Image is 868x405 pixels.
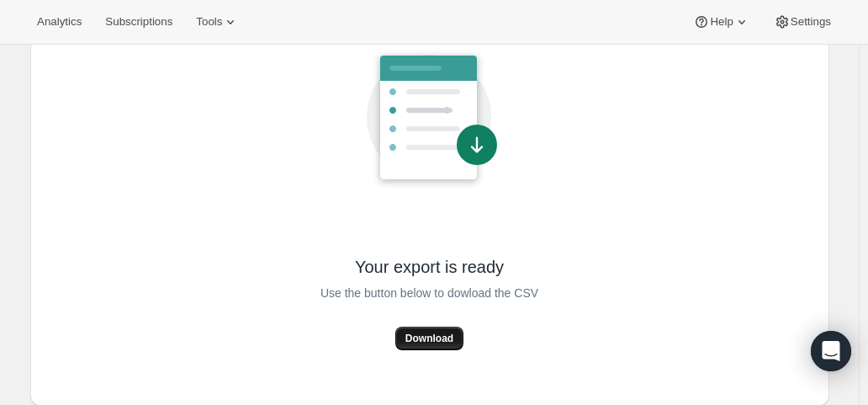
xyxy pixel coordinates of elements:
span: Your export is ready [355,256,504,278]
span: Settings [791,15,831,29]
span: Analytics [37,15,82,29]
button: Subscriptions [95,10,183,34]
span: Use the button below to dowload the CSV [320,283,538,303]
span: Download [405,332,453,345]
button: Analytics [27,10,92,34]
button: Settings [764,10,841,34]
span: Tools [196,15,222,29]
span: Help [710,15,733,29]
button: Tools [186,10,249,34]
button: Download [395,327,463,350]
button: Help [683,10,759,34]
div: Open Intercom Messenger [811,331,851,371]
span: Subscriptions [105,15,172,29]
